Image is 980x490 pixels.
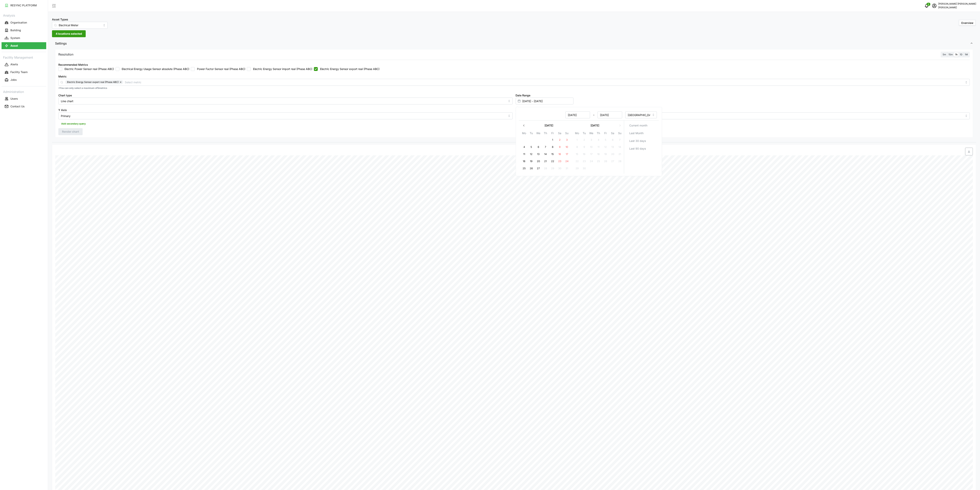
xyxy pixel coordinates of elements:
[595,131,602,136] th: Th
[2,42,46,50] a: Asset
[549,144,556,151] button: 8 August 2025
[629,130,643,136] span: Last Month
[588,151,595,158] button: 17 September 2025
[62,128,79,135] span: Render chart
[10,97,18,101] p: Users
[58,93,72,98] label: Chart type
[2,103,46,110] button: Contact Us
[595,136,602,143] button: 4 September 2025
[581,158,588,165] button: 23 September 2025
[521,151,527,158] button: 11 August 2025
[10,44,18,48] p: Asset
[625,145,657,152] button: Last 90 days
[588,131,595,136] th: We
[556,144,563,151] button: 9 August 2025
[625,130,657,137] button: Last Month
[521,158,527,165] button: 18 August 2025
[616,144,623,151] button: 14 September 2025
[10,21,27,24] p: Organisation
[2,76,46,84] a: Jobs
[609,131,616,136] th: Sa
[556,165,563,172] button: 30 August 2025
[542,151,549,158] button: 14 August 2025
[2,61,46,68] button: Alerts
[602,131,609,136] th: Fr
[52,30,86,37] button: 4 locations selected
[10,3,37,7] p: RESYNC PLATFORM
[2,12,46,18] p: Analysis
[52,48,976,142] div: Settings
[573,165,580,172] button: 29 September 2025
[581,165,588,172] button: 30 September 2025
[609,158,616,165] button: 27 September 2025
[573,136,580,143] button: 1 September 2025
[516,107,662,176] div: Select date range
[2,27,46,34] button: Building
[588,158,595,165] button: 24 September 2025
[961,21,973,24] span: Overview
[549,158,556,165] button: 22 August 2025
[56,30,82,37] span: 4 locations selected
[542,144,549,151] button: 7 August 2025
[960,53,962,56] span: 1D
[2,34,46,42] a: System
[563,131,570,136] th: Su
[516,112,970,119] input: Select X axis
[58,112,513,119] input: Select Y axis
[588,136,595,143] button: 3 September 2025
[2,68,46,76] a: Facility Team
[535,151,542,158] button: 13 August 2025
[58,63,88,67] div: Recommended Metrics
[609,151,616,158] button: 20 September 2025
[527,122,570,129] button: [DATE]
[2,95,46,102] button: Users
[2,19,46,26] button: Organisation
[10,104,25,108] p: Contact Us
[521,131,528,136] th: Mo
[2,61,46,68] a: Alerts
[2,54,46,60] p: Facility Management
[251,67,312,71] label: Electric Energy Sensor import real (Phase ABC)
[52,17,68,22] label: Asset Types
[595,158,602,165] button: 25 September 2025
[955,53,957,56] span: 1h
[58,108,67,112] label: Y Axis
[58,52,73,57] p: Resolution
[573,158,580,165] button: 22 September 2025
[535,144,542,151] button: 6 August 2025
[573,144,580,151] button: 8 September 2025
[10,36,20,40] p: System
[10,70,28,74] p: Facility Team
[938,6,976,9] p: [PERSON_NAME]
[67,80,119,84] span: Electric Energy Sensor export real (Phase ABC)
[542,131,549,136] th: Th
[2,2,46,9] a: RESYNC PLATFORM
[616,131,623,136] th: Su
[58,98,513,104] input: Select chart type
[2,26,46,34] a: Building
[602,144,609,151] button: 12 September 2025
[573,151,580,158] button: 15 September 2025
[516,98,573,104] input: Select date range
[125,80,963,84] input: Select metric
[609,136,616,143] button: 6 September 2025
[595,144,602,151] button: 11 September 2025
[629,138,646,144] span: Last 30 days
[2,35,46,41] button: System
[609,144,616,151] button: 13 September 2025
[625,122,657,129] button: Current month
[2,42,46,49] button: Asset
[542,165,549,172] button: 28 August 2025
[556,158,563,165] button: 23 August 2025
[55,39,970,48] span: Settings
[521,165,527,172] button: 25 August 2025
[625,137,657,144] button: Last 30 days
[549,136,556,143] button: 1 August 2025
[516,93,531,98] label: Date Range
[2,103,46,110] a: Contact Us
[52,39,976,48] button: Settings
[629,122,647,129] span: Current month
[61,121,86,126] span: Add secondary query
[581,151,588,158] button: 16 September 2025
[2,89,46,94] p: Administration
